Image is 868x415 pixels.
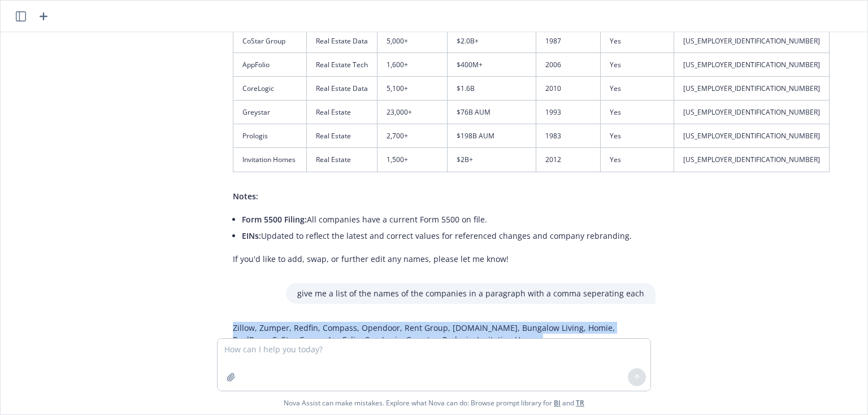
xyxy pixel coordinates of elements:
[600,148,674,172] td: Yes
[600,29,674,53] td: Yes
[307,124,377,148] td: Real Estate
[233,191,258,202] span: Notes:
[307,53,377,76] td: Real Estate Tech
[600,101,674,124] td: Yes
[377,124,448,148] td: 2,700+
[307,101,377,124] td: Real Estate
[233,322,644,346] p: Zillow, Zumper, Redfin, Compass, Opendoor, Rent Group, [DOMAIN_NAME], Bungalow Living, Homie, Rea...
[674,148,829,172] td: [US_EMPLOYER_IDENTIFICATION_NUMBER]
[447,101,536,124] td: $76B AUM
[284,391,584,414] span: Nova Assist can make mistakes. Explore what Nova can do: Browse prompt library for and
[536,29,600,53] td: 1987
[674,53,829,76] td: [US_EMPLOYER_IDENTIFICATION_NUMBER]
[674,77,829,101] td: [US_EMPLOYER_IDENTIFICATION_NUMBER]
[674,29,829,53] td: [US_EMPLOYER_IDENTIFICATION_NUMBER]
[377,53,448,76] td: 1,600+
[233,29,307,53] td: CoStar Group
[536,101,600,124] td: 1993
[600,77,674,101] td: Yes
[447,124,536,148] td: $198B AUM
[307,77,377,101] td: Real Estate Data
[242,228,830,244] li: Updated to reflect the latest and correct values for referenced changes and company rebranding.
[377,148,448,172] td: 1,500+
[233,53,307,76] td: AppFolio
[233,148,307,172] td: Invitation Homes
[297,287,644,299] p: give me a list of the names of the companies in a paragraph with a comma seperating each
[536,53,600,76] td: 2006
[600,53,674,76] td: Yes
[674,124,829,148] td: [US_EMPLOYER_IDENTIFICATION_NUMBER]
[536,148,600,172] td: 2012
[600,124,674,148] td: Yes
[307,29,377,53] td: Real Estate Data
[233,77,307,101] td: CoreLogic
[536,124,600,148] td: 1983
[447,29,536,53] td: $2.0B+
[447,53,536,76] td: $400M+
[554,398,561,408] a: BI
[242,230,261,241] span: EINs:
[447,148,536,172] td: $2B+
[233,124,307,148] td: Prologis
[242,214,307,225] span: Form 5500 Filing:
[233,101,307,124] td: Greystar
[377,77,448,101] td: 5,100+
[536,77,600,101] td: 2010
[377,29,448,53] td: 5,000+
[576,398,584,408] a: TR
[307,148,377,172] td: Real Estate
[447,77,536,101] td: $1.6B
[233,253,830,265] p: If you'd like to add, swap, or further edit any names, please let me know!
[242,211,830,228] li: All companies have a current Form 5500 on file.
[377,101,448,124] td: 23,000+
[674,101,829,124] td: [US_EMPLOYER_IDENTIFICATION_NUMBER]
